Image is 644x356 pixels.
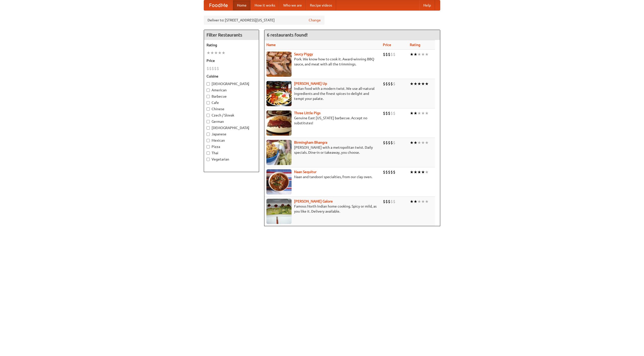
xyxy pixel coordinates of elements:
[207,100,256,105] label: Cafe
[207,139,210,142] input: Mexican
[388,169,390,175] li: $
[207,95,210,98] input: Barbecue
[388,110,390,116] li: $
[207,74,256,79] h5: Cuisine
[385,110,388,116] li: $
[207,107,210,111] input: Chinese
[266,204,379,214] p: Famous North Indian home cooking. Spicy or mild, as you like it. Delivery available.
[207,138,256,143] label: Mexican
[204,0,233,10] a: FoodMe
[410,169,414,175] li: ★
[388,140,390,145] li: $
[390,169,393,175] li: $
[207,158,210,161] input: Vegetarian
[425,199,429,204] li: ★
[414,81,417,87] li: ★
[388,52,390,57] li: $
[410,199,414,204] li: ★
[390,140,393,145] li: $
[414,169,417,175] li: ★
[266,57,379,67] p: Pork. We know how to cook it. Award-winning BBQ sauce, and meat with all the trimmings.
[207,50,210,56] li: ★
[425,169,429,175] li: ★
[410,110,414,116] li: ★
[417,140,421,145] li: ★
[204,30,259,40] h4: Filter Restaurants
[266,86,379,101] p: Indian food with a modern twist. We use all-natural ingredients and the finest spices to delight ...
[294,140,327,144] a: Birmingham Bhangra
[266,115,379,126] p: Genuine East [US_STATE] barbecue. Accept no substitutes!
[266,145,379,155] p: [PERSON_NAME] with a metropolitan twist. Daily specials. Dine-in or takeaway, you choose.
[210,50,214,56] li: ★
[222,50,225,56] li: ★
[207,88,256,93] label: American
[266,174,379,179] p: Naan and tandoori specialties, from our clay oven.
[385,169,388,175] li: $
[414,110,417,116] li: ★
[421,52,425,57] li: ★
[209,66,212,71] li: $
[294,82,327,86] b: [PERSON_NAME] Up
[207,43,256,48] h5: Rating
[207,81,256,86] label: [DEMOGRAPHIC_DATA]
[419,0,435,10] a: Help
[414,199,417,204] li: ★
[266,110,292,136] img: littlepigs.jpg
[410,43,420,47] a: Rating
[207,144,256,149] label: Pizza
[207,94,256,99] label: Barbecue
[388,199,390,204] li: $
[207,126,210,130] input: [DEMOGRAPHIC_DATA]
[417,52,421,57] li: ★
[393,110,395,116] li: $
[421,169,425,175] li: ★
[383,110,385,116] li: $
[383,169,385,175] li: $
[383,81,385,87] li: $
[390,52,393,57] li: $
[383,199,385,204] li: $
[204,16,325,25] div: Deliver to: [STREET_ADDRESS][US_STATE]
[207,89,210,92] input: American
[218,50,222,56] li: ★
[294,52,313,56] a: Saucy Piggy
[417,81,421,87] li: ★
[421,199,425,204] li: ★
[306,0,336,10] a: Recipe videos
[207,101,210,104] input: Cafe
[421,81,425,87] li: ★
[388,81,390,87] li: $
[207,151,210,155] input: Thai
[414,52,417,57] li: ★
[309,18,321,23] a: Change
[425,81,429,87] li: ★
[207,145,210,148] input: Pizza
[421,140,425,145] li: ★
[207,119,256,124] label: German
[207,157,256,162] label: Vegetarian
[421,110,425,116] li: ★
[207,132,256,137] label: Japanese
[207,82,210,86] input: [DEMOGRAPHIC_DATA]
[417,169,421,175] li: ★
[233,0,251,10] a: Home
[410,52,414,57] li: ★
[294,111,320,115] a: Three Little Pigs
[417,199,421,204] li: ★
[207,66,209,71] li: $
[393,169,395,175] li: $
[266,199,292,224] img: currygalore.jpg
[425,140,429,145] li: ★
[383,140,385,145] li: $
[294,199,333,203] a: [PERSON_NAME] Galore
[390,81,393,87] li: $
[267,32,308,37] ng-pluralize: 6 restaurants found!
[212,66,214,71] li: $
[383,52,385,57] li: $
[207,58,256,63] h5: Price
[425,52,429,57] li: ★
